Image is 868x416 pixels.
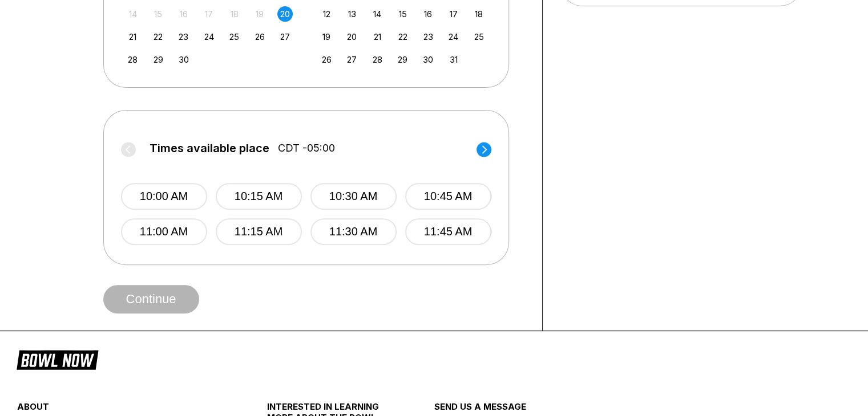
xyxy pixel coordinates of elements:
[121,218,207,245] button: 11:00 AM
[151,29,166,44] div: Choose Monday, September 22nd, 2025
[252,29,268,44] div: Choose Friday, September 26th, 2025
[370,52,385,67] div: Choose Tuesday, October 28th, 2025
[446,29,461,44] div: Choose Friday, October 24th, 2025
[216,218,302,245] button: 11:15 AM
[421,52,436,67] div: Choose Thursday, October 30th, 2025
[201,6,217,22] div: Not available Wednesday, September 17th, 2025
[216,183,302,210] button: 10:15 AM
[421,29,436,44] div: Choose Thursday, October 23rd, 2025
[310,218,397,245] button: 11:30 AM
[405,183,491,210] button: 10:45 AM
[121,183,207,210] button: 10:00 AM
[310,183,397,210] button: 10:30 AM
[344,6,360,22] div: Choose Monday, October 13th, 2025
[370,6,385,22] div: Choose Tuesday, October 14th, 2025
[277,29,293,44] div: Choose Saturday, September 27th, 2025
[395,52,410,67] div: Choose Wednesday, October 29th, 2025
[176,52,191,67] div: Choose Tuesday, September 30th, 2025
[252,6,268,22] div: Not available Friday, September 19th, 2025
[446,52,461,67] div: Choose Friday, October 31st, 2025
[344,29,360,44] div: Choose Monday, October 20th, 2025
[319,29,334,44] div: Choose Sunday, October 19th, 2025
[176,6,191,22] div: Not available Tuesday, September 16th, 2025
[125,29,140,44] div: Choose Sunday, September 21st, 2025
[201,29,217,44] div: Choose Wednesday, September 24th, 2025
[151,52,166,67] div: Choose Monday, September 29th, 2025
[150,142,269,154] span: Times available place
[176,29,191,44] div: Choose Tuesday, September 23rd, 2025
[319,6,334,22] div: Choose Sunday, October 12th, 2025
[125,6,140,22] div: Not available Sunday, September 14th, 2025
[421,6,436,22] div: Choose Thursday, October 16th, 2025
[151,6,166,22] div: Not available Monday, September 15th, 2025
[471,29,487,44] div: Choose Saturday, October 25th, 2025
[471,6,487,22] div: Choose Saturday, October 18th, 2025
[370,29,385,44] div: Choose Tuesday, October 21st, 2025
[125,52,140,67] div: Choose Sunday, September 28th, 2025
[319,52,334,67] div: Choose Sunday, October 26th, 2025
[227,6,242,22] div: Not available Thursday, September 18th, 2025
[277,6,293,22] div: Choose Saturday, September 20th, 2025
[446,6,461,22] div: Choose Friday, October 17th, 2025
[395,29,410,44] div: Choose Wednesday, October 22nd, 2025
[405,218,491,245] button: 11:45 AM
[395,6,410,22] div: Choose Wednesday, October 15th, 2025
[227,29,242,44] div: Choose Thursday, September 25th, 2025
[344,52,360,67] div: Choose Monday, October 27th, 2025
[278,142,335,154] span: CDT -05:00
